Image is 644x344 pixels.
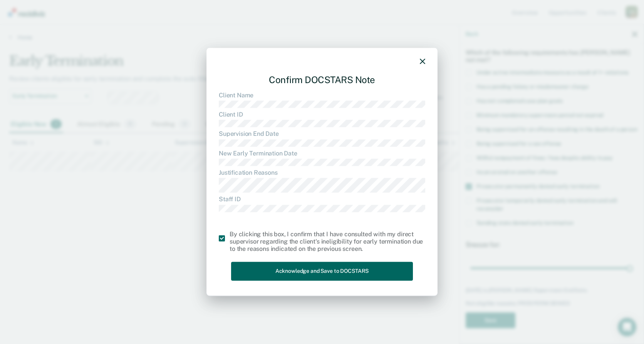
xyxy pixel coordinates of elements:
[219,196,425,203] dt: Staff ID
[219,92,425,99] dt: Client Name
[219,130,425,138] dt: Supervision End Date
[230,230,425,253] div: By clicking this box, I confirm that I have consulted with my direct supervisor regarding the cli...
[219,111,425,119] dt: Client ID
[219,169,425,176] dt: Justification Reasons
[231,262,413,281] button: Acknowledge and Save to DOCSTARS
[219,150,425,157] dt: New Early Termination Date
[219,68,425,92] div: Confirm DOCSTARS Note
